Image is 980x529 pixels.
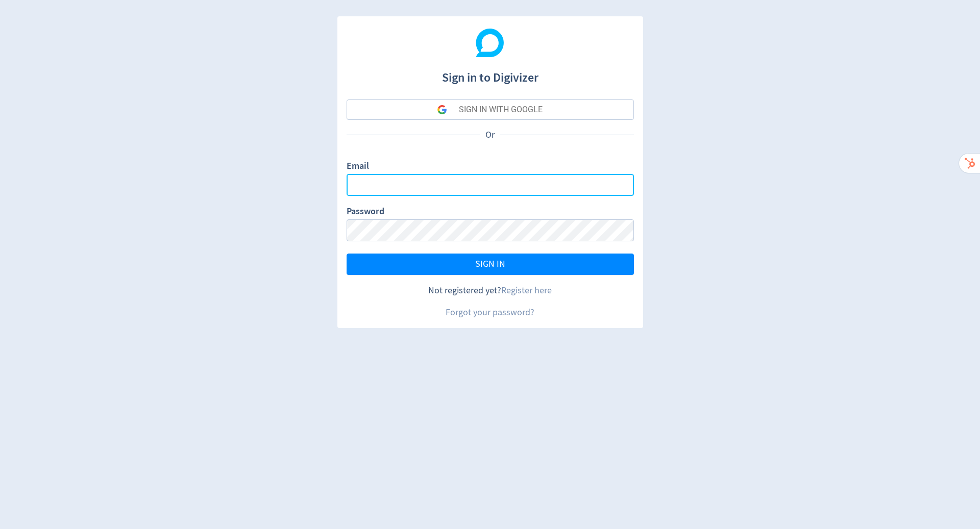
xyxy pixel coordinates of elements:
p: Or [480,129,500,141]
label: Email [347,160,369,174]
span: SIGN IN [475,260,505,269]
button: SIGN IN WITH GOOGLE [347,99,634,120]
button: SIGN IN [347,254,634,275]
h1: Sign in to Digivizer [347,60,634,87]
a: Forgot your password? [446,307,534,318]
a: Register here [501,285,552,296]
div: Not registered yet? [347,284,634,297]
img: Digivizer Logo [476,29,504,57]
div: SIGN IN WITH GOOGLE [459,99,543,120]
label: Password [347,205,384,219]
